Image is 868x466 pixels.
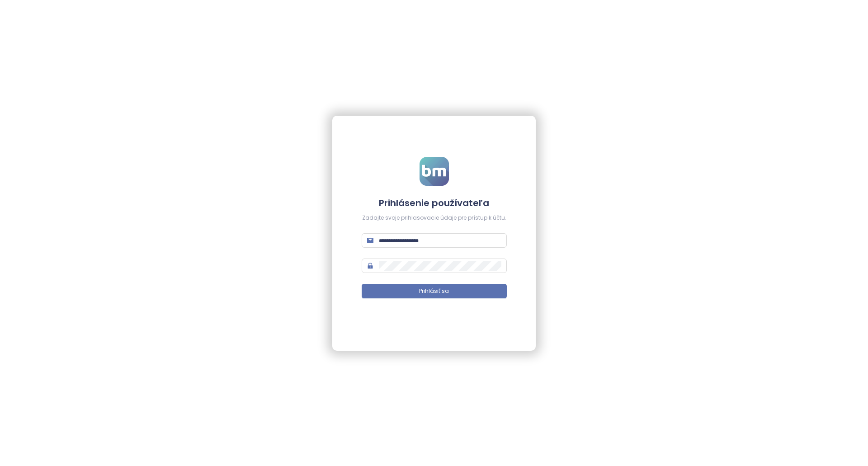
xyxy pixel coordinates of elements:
[362,284,507,298] button: Prihlásiť sa
[362,214,507,222] div: Zadajte svoje prihlasovacie údaje pre prístup k účtu.
[420,157,449,186] img: logo
[367,237,373,244] span: mail
[362,197,507,209] h4: Prihlásenie používateľa
[419,287,449,296] span: Prihlásiť sa
[367,263,373,269] span: lock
